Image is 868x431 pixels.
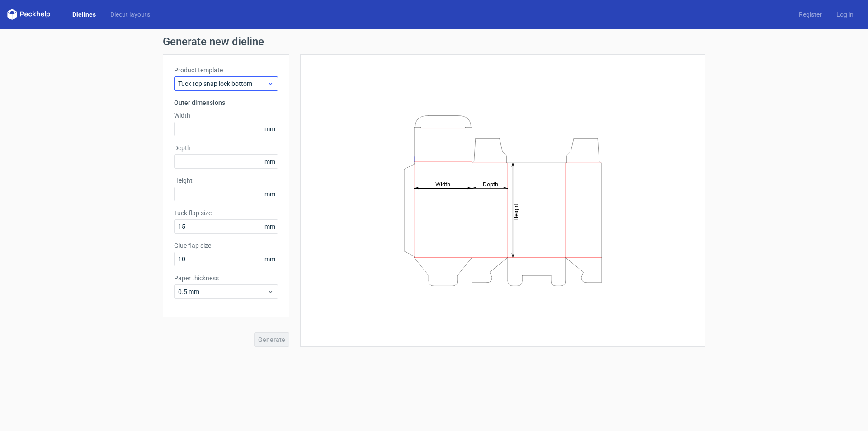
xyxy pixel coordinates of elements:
a: Log in [829,10,861,19]
label: Tuck flap size [174,208,278,218]
span: mm [262,155,278,168]
label: Width [174,111,278,120]
label: Glue flap size [174,241,278,250]
label: Paper thickness [174,274,278,283]
span: mm [262,220,278,233]
h3: Outer dimensions [174,98,278,107]
a: Dielines [65,10,103,19]
label: Product template [174,66,278,75]
span: 0.5 mm [178,287,267,296]
span: Tuck top snap lock bottom [178,79,267,88]
h1: Generate new dieline [163,36,705,47]
a: Diecut layouts [103,10,157,19]
label: Depth [174,143,278,152]
tspan: Width [435,180,450,187]
span: mm [262,252,278,266]
span: mm [262,187,278,201]
label: Height [174,176,278,185]
tspan: Height [513,204,519,220]
a: Register [792,10,829,19]
span: mm [262,122,278,136]
tspan: Depth [483,180,498,187]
